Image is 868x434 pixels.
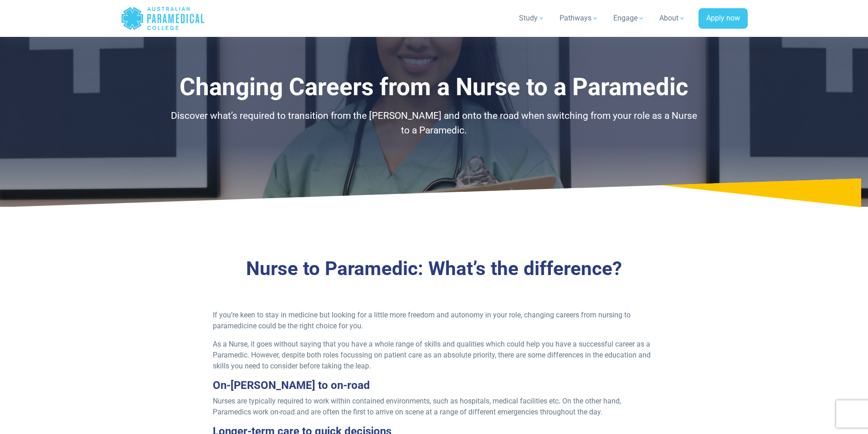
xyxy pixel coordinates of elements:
a: About [654,5,691,31]
p: Nurses are typically required to work within contained environments, such as hospitals, medical f... [213,396,655,418]
a: Study [514,5,550,31]
strong: On-[PERSON_NAME] to on-road [213,379,370,392]
span: If you’re keen to stay in medicine but looking for a little more freedom and autonomy in your rol... [213,311,631,330]
h3: Nurse to Paramedic: What’s the difference? [168,257,701,281]
a: Australian Paramedical College [121,4,205,33]
span: Discover what’s required to transition from the [PERSON_NAME] and onto the road when switching fr... [171,110,697,136]
p: As a Nurse, it goes without saying that you have a whole range of skills and qualities which coul... [213,339,655,372]
a: Pathways [554,5,604,31]
h1: Changing Careers from a Nurse to a Paramedic [168,73,701,102]
a: Engage [608,5,650,31]
a: Apply now [699,8,748,29]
